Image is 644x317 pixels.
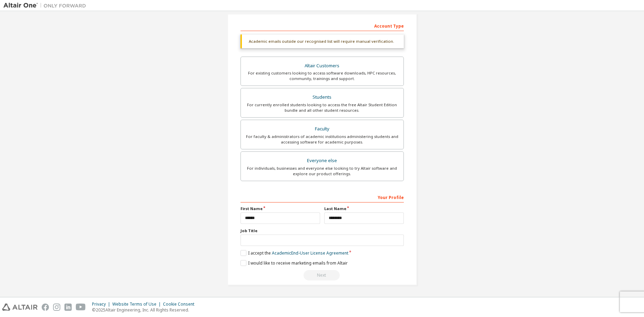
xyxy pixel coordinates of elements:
label: Last Name [324,206,404,211]
a: Academic End-User License Agreement [272,250,348,256]
div: Faculty [245,124,399,134]
div: For individuals, businesses and everyone else looking to try Altair software and explore our prod... [245,166,399,177]
div: Your Profile [241,191,404,202]
label: I would like to receive marketing emails from Altair [241,260,348,266]
div: For currently enrolled students looking to access the free Altair Student Edition bundle and all ... [245,102,399,113]
img: instagram.svg [53,304,60,311]
div: Students [245,92,399,102]
img: linkedin.svg [64,304,72,311]
div: For existing customers looking to access software downloads, HPC resources, community, trainings ... [245,70,399,81]
div: Read and acccept EULA to continue [241,270,404,280]
label: I accept the [241,250,348,256]
div: Account Type [241,20,404,31]
img: youtube.svg [76,304,86,311]
div: Cookie Consent [163,301,198,307]
img: facebook.svg [42,304,49,311]
div: Website Terms of Use [112,301,163,307]
img: altair_logo.svg [2,304,38,311]
div: Everyone else [245,156,399,166]
img: Altair One [3,2,90,9]
div: Altair Customers [245,61,399,71]
label: Job Title [241,228,404,234]
div: Academic emails outside our recognised list will require manual verification. [241,34,404,48]
label: First Name [241,206,320,211]
div: Privacy [92,301,112,307]
p: © 2025 Altair Engineering, Inc. All Rights Reserved. [92,307,198,313]
div: For faculty & administrators of academic institutions administering students and accessing softwa... [245,134,399,145]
